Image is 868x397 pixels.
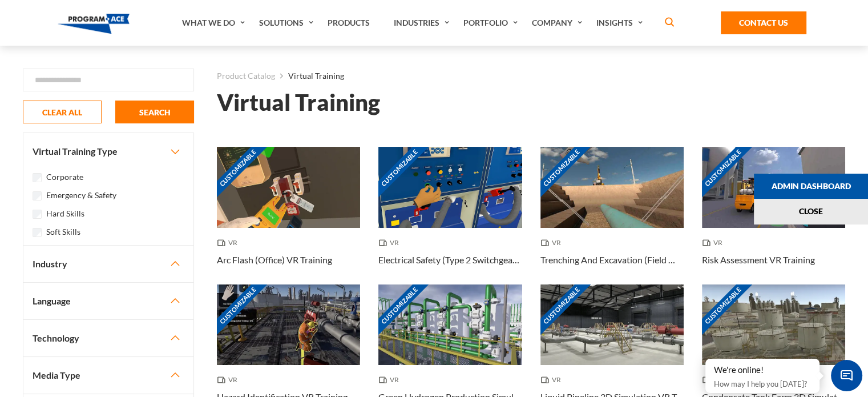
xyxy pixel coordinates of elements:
[33,210,42,219] input: Hard Skills
[33,173,42,182] input: Corporate
[540,237,566,248] span: VR
[714,364,811,376] div: We're online!
[702,147,845,284] a: Customizable Thumbnail - Risk Assessment VR Training VR Risk Assessment VR Training
[46,171,83,183] label: Corporate
[33,191,42,200] input: Emergency & Safety
[217,69,275,83] a: Product Catalog
[217,69,845,83] nav: breadcrumb
[378,147,522,284] a: Customizable Thumbnail - Electrical Safety (Type 2 Switchgear) VR Training VR Electrical Safety (...
[540,147,684,284] a: Customizable Thumbnail - Trenching And Excavation (Field Work) VR Training VR Trenching And Excav...
[275,69,344,83] li: Virtual Training
[217,237,242,248] span: VR
[702,374,727,386] span: VR
[378,237,403,248] span: VR
[217,93,380,113] h1: Virtual Training
[754,199,868,224] button: Close
[702,253,815,267] h3: Risk Assessment VR Training
[46,226,80,238] label: Soft Skills
[23,101,102,123] button: CLEAR ALL
[217,253,332,267] h3: Arc Flash (Office) VR Training
[23,357,193,394] button: Media Type
[46,189,116,202] label: Emergency & Safety
[23,283,193,319] button: Language
[721,11,806,34] a: Contact Us
[702,237,727,248] span: VR
[58,14,130,34] img: Program-Ace
[23,320,193,356] button: Technology
[23,246,193,282] button: Industry
[33,228,42,237] input: Soft Skills
[540,253,684,267] h3: Trenching And Excavation (Field Work) VR Training
[378,253,522,267] h3: Electrical Safety (Type 2 Switchgear) VR Training
[217,374,242,386] span: VR
[23,133,193,170] button: Virtual Training Type
[540,374,566,386] span: VR
[714,377,811,391] p: How may I help you [DATE]?
[217,147,360,284] a: Customizable Thumbnail - Arc Flash (Office) VR Training VR Arc Flash (Office) VR Training
[831,360,862,391] span: Chat Widget
[754,174,868,199] a: Admin Dashboard
[46,207,84,220] label: Hard Skills
[378,374,403,386] span: VR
